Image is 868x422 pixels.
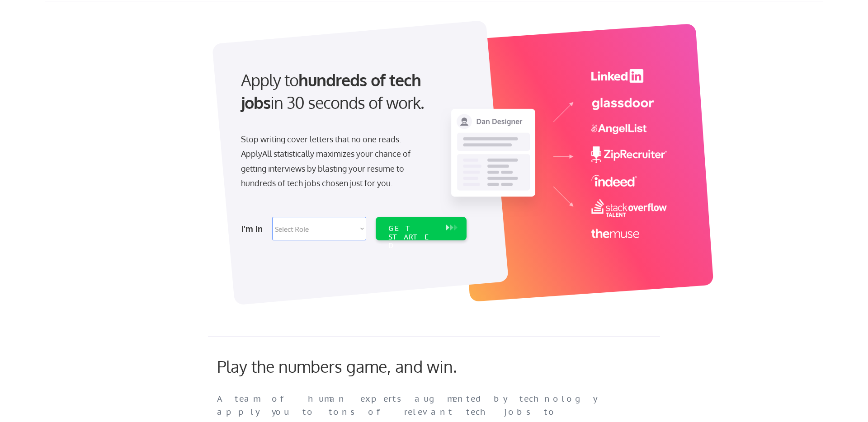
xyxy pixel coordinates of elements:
[241,70,425,113] strong: hundreds of tech jobs
[388,224,437,250] div: GET STARTED
[241,221,267,236] div: I'm in
[217,356,497,376] div: Play the numbers game, and win.
[241,69,463,114] div: Apply to in 30 seconds of work.
[241,132,427,191] div: Stop writing cover letters that no one reads. ApplyAll statistically maximizes your chance of get...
